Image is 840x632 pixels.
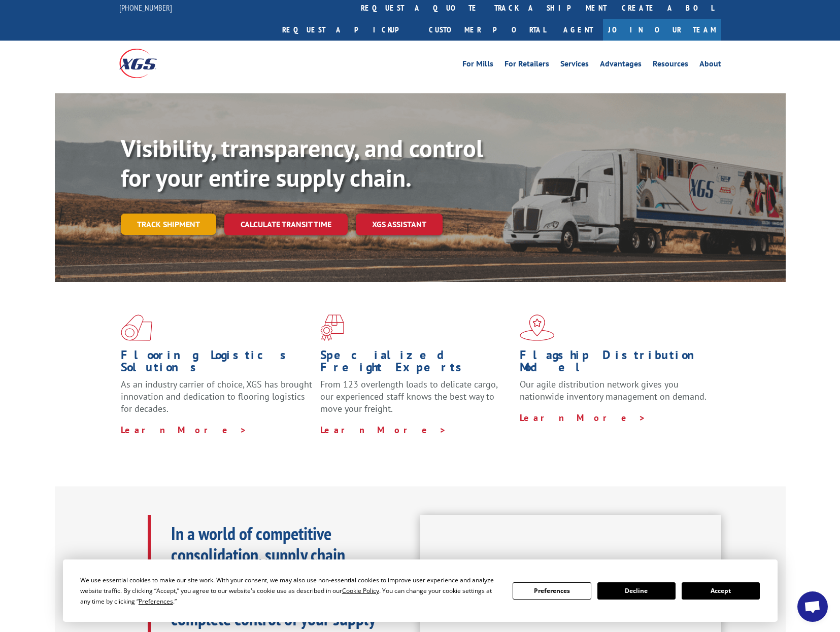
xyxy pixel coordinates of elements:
p: From 123 overlength loads to delicate cargo, our experienced staff knows the best way to move you... [320,378,512,424]
h1: Flagship Distribution Model [520,349,712,378]
a: Customer Portal [421,19,553,41]
span: Our agile distribution network gives you nationwide inventory management on demand. [520,378,707,402]
a: Learn More > [121,424,247,436]
a: Resources [653,60,688,71]
b: Visibility, transparency, and control for your entire supply chain. [121,132,483,193]
span: Cookie Policy [342,586,379,595]
a: For Retailers [505,60,549,71]
button: Accept [682,582,760,600]
img: xgs-icon-focused-on-flooring-red [320,314,344,341]
a: Join Our Team [603,19,721,41]
button: Preferences [513,582,591,600]
a: XGS ASSISTANT [356,214,443,235]
a: Advantages [600,60,642,71]
button: Decline [597,582,676,600]
h1: Specialized Freight Experts [320,349,512,378]
h1: Flooring Logistics Solutions [121,349,313,378]
div: Open chat [797,591,828,622]
a: [PHONE_NUMBER] [119,3,172,13]
div: We use essential cookies to make our site work. With your consent, we may also use non-essential ... [80,575,500,607]
a: About [699,60,721,71]
a: For Mills [462,60,493,71]
a: Request a pickup [275,19,421,41]
img: xgs-icon-total-supply-chain-intelligence-red [121,314,152,341]
img: xgs-icon-flagship-distribution-model-red [520,314,555,341]
a: Learn More > [520,412,646,424]
div: Cookie Consent Prompt [63,559,778,622]
a: Services [560,60,589,71]
a: Track shipment [121,214,216,235]
a: Learn More > [320,424,447,436]
span: As an industry carrier of choice, XGS has brought innovation and dedication to flooring logistics... [121,378,312,414]
a: Calculate transit time [224,214,348,235]
span: Preferences [139,597,173,606]
a: Agent [553,19,603,41]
